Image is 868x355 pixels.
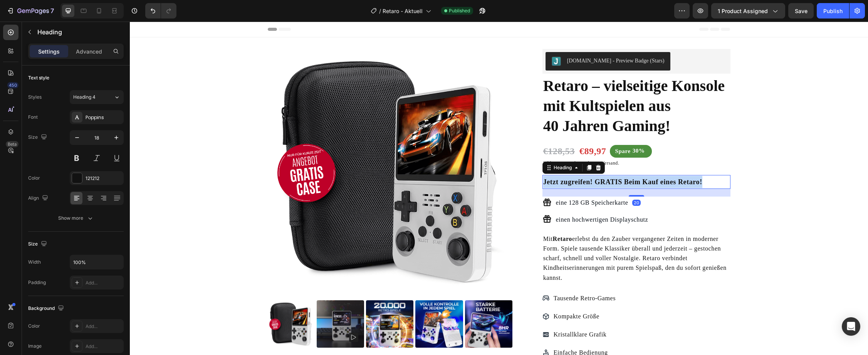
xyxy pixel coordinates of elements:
div: Color [28,323,40,330]
button: Show more [28,211,124,225]
button: 7 [3,3,57,19]
span: Save [795,8,808,14]
span: einen hochwertigen Displayschutz [426,195,519,201]
div: Beta [6,141,18,147]
div: [DOMAIN_NAME] - Preview Badge (Stars) [437,35,535,43]
span: Published [449,7,470,14]
div: Publish [823,7,843,15]
button: Publish [817,3,849,19]
iframe: Design area [130,22,868,355]
div: Styles [28,94,42,101]
div: Show more [58,214,94,222]
input: Auto [70,255,123,269]
div: Background [28,303,65,314]
div: Width [28,259,41,266]
div: Add... [86,323,122,330]
div: Align [28,193,50,204]
p: Inkl. MwSt. & kostenlosem Versand. [413,138,600,145]
div: €128,53 [413,123,446,136]
span: / [379,7,381,15]
div: 450 [7,82,18,88]
div: Add... [86,279,122,286]
div: Image [28,343,42,350]
p: Jetzt zugreifen! GRATIS Beim Kauf eines Retaro! [413,154,600,167]
p: Heading [37,27,121,37]
div: Color [28,175,40,182]
span: Tausende Retro-Games [424,273,486,280]
div: €89,97 [449,123,477,136]
strong: Retaro [423,214,442,220]
h2: Rich Text Editor. Editing area: main [413,153,601,167]
p: Advanced [76,47,102,56]
button: 1 product assigned [711,3,785,19]
div: Font [28,114,38,121]
div: Size [28,132,49,143]
span: eine 128 GB Speicherkarte [426,178,499,184]
button: Heading 4 [70,90,124,104]
button: Save [788,3,814,19]
span: Kristallklare Grafik [424,310,477,316]
span: Einfache Bedienung [424,328,478,334]
p: 7 [50,6,54,15]
button: Judge.me - Preview Badge (Stars) [416,30,541,49]
div: Poppins [86,114,122,121]
div: Open Intercom Messenger [842,317,860,336]
p: Settings [38,47,60,56]
span: Mit erlebst du den Zauber vergangener Zeiten in moderner Form. Spiele tausende Klassiker überall ... [413,214,597,259]
div: 30% [502,123,516,135]
img: Judgeme.png [422,35,431,44]
div: Spare [484,123,502,136]
div: Padding [28,279,46,286]
div: Heading [422,143,443,150]
span: Kompakte Größe [424,291,470,298]
span: Retaro - Aktuell [383,7,423,15]
div: Text style [28,74,49,81]
span: 1 product assigned [718,7,768,15]
span: Heading 4 [73,94,96,101]
h1: Retaro – vielseitige Konsole mit Kultspielen aus 40 Jahren Gaming! [413,54,601,115]
div: 121212 [86,175,122,182]
div: Undo/Redo [145,3,176,19]
div: Size [28,239,49,249]
div: Add... [86,343,122,350]
div: 20 [502,178,511,184]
